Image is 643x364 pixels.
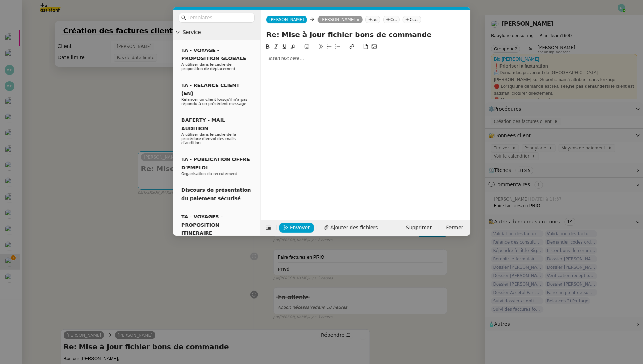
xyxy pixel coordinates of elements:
nz-tag: [PERSON_NAME] [317,16,363,23]
button: Supprimer [402,223,436,233]
input: Subject [266,29,465,40]
button: Fermer [442,223,467,233]
span: TA - VOYAGES - PROPOSITION ITINERAIRE [181,214,223,236]
span: Fermer [446,224,463,232]
span: Relancer un client lorsqu'il n'a pas répondu à un précédent message [181,97,247,106]
button: Ajouter des fichiers [320,223,382,233]
nz-tag: Cc: [383,16,400,23]
nz-tag: Ccc: [403,16,421,23]
div: Service [173,26,260,39]
span: Discours de présentation du paiement sécurisé [181,187,251,201]
span: Supprimer [406,224,432,232]
nz-tag: au [365,16,380,23]
span: Envoyer [290,224,310,232]
span: TA - VOYAGE - PROPOSITION GLOBALE [181,48,246,61]
span: Organisation du recrutement [181,171,237,176]
span: A utiliser dans le cadre de proposition de déplacement [181,62,235,71]
span: TA - PUBLICATION OFFRE D'EMPLOI [181,156,250,170]
span: BAFERTY - MAIL AUDITION [181,117,225,131]
span: [PERSON_NAME] [269,17,304,22]
span: Ajouter des fichiers [330,224,378,232]
span: Service [183,28,258,36]
button: Envoyer [279,223,314,233]
input: Templates [188,14,251,22]
span: A utiliser dans le cadre de la procédure d'envoi des mails d'audition [181,132,236,145]
span: TA - RELANCE CLIENT (EN) [181,83,240,96]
